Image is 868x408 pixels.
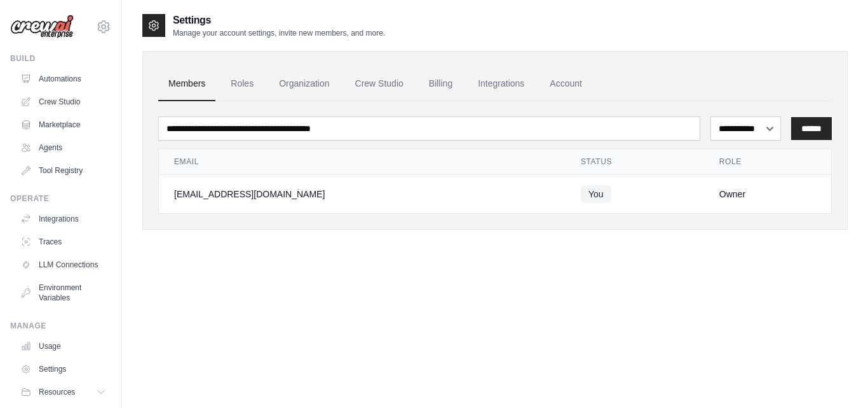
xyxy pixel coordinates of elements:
a: Crew Studio [345,67,414,101]
span: Resources [39,387,75,397]
a: Environment Variables [15,278,111,308]
div: Owner [719,188,816,200]
div: Build [10,53,111,64]
a: Tool Registry [15,160,111,181]
span: You [581,185,611,203]
a: Members [158,67,215,101]
div: Operate [10,193,111,204]
a: Integrations [468,67,534,101]
a: Traces [15,232,111,252]
a: Marketplace [15,115,111,135]
a: Organization [269,67,339,101]
th: Role [704,149,831,175]
a: Automations [15,69,111,89]
th: Status [566,149,704,175]
h2: Settings [173,13,385,28]
a: Integrations [15,209,111,229]
img: Logo [10,15,74,39]
p: Manage your account settings, invite new members, and more. [173,28,385,38]
a: Roles [220,67,264,101]
div: [EMAIL_ADDRESS][DOMAIN_NAME] [174,188,550,200]
a: Account [539,67,592,101]
a: Billing [419,67,463,101]
a: Usage [15,336,111,356]
a: Settings [15,359,111,379]
a: Crew Studio [15,92,111,112]
button: Resources [15,382,111,402]
th: Email [159,149,566,175]
div: Manage [10,321,111,331]
a: Agents [15,137,111,158]
a: LLM Connections [15,255,111,275]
